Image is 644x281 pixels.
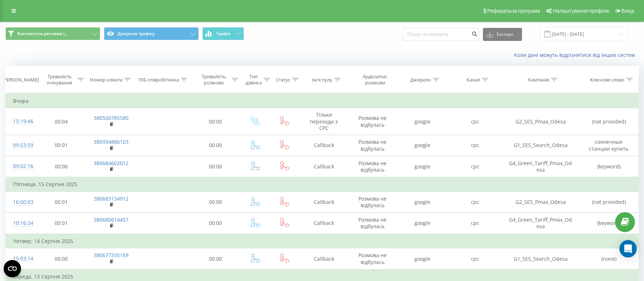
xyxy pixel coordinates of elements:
a: 380677335169 [94,252,129,259]
td: google [396,192,449,213]
td: G4_Green_Tariff_Pmax_Odesa [501,156,580,177]
a: 380684602012 [94,160,129,167]
a: 380680614457 [94,216,129,223]
td: солнечные станции купить [580,135,638,156]
td: 00:00 [37,248,86,270]
td: 00:00 [191,108,240,135]
div: 10:16:24 [13,216,30,230]
div: Open Intercom Messenger [619,240,637,257]
div: Ім'я пулу [312,77,332,83]
td: Четвер, 14 Серпня 2025 [6,234,639,248]
input: Пошук за номером [403,28,479,41]
span: Розмова не відбулась [358,216,387,230]
td: 00:00 [191,192,240,213]
div: Номер клієнта [90,77,122,83]
td: 00:00 [191,156,240,177]
a: 380500785580 [94,114,129,121]
td: {keyword} [580,156,638,177]
td: 00:00 [191,213,240,234]
a: 380683134912 [94,195,129,202]
a: 380934886103 [94,138,129,145]
span: Контекстна реклама (... [17,31,68,37]
button: Open CMP widget [4,260,21,277]
td: П’ятниця, 15 Серпня 2025 [6,177,639,192]
div: 09:53:59 [13,138,30,152]
div: Аудіозапис розмови [356,74,394,86]
button: Контекстна реклама (... [5,27,100,40]
td: 00:04 [37,108,86,135]
div: [PERSON_NAME] [2,77,39,83]
div: 16:00:03 [13,195,30,209]
td: cpc [449,248,502,270]
span: Вихід [622,8,634,14]
td: Callback [298,213,349,234]
td: cpc [449,192,502,213]
td: google [396,248,449,270]
td: Callback [298,248,349,270]
td: Callback [298,192,349,213]
td: G4_Green_Tariff_Pmax_Odesa [501,213,580,234]
td: 00:00 [191,135,240,156]
a: Коли дані можуть відрізнятися вiд інших систем [514,51,639,58]
td: cpc [449,156,502,177]
td: (none) [580,248,638,270]
td: google [396,135,449,156]
div: Статус [276,77,290,83]
span: Реферальна програма [487,8,540,14]
span: Розмова не відбулась [358,195,387,209]
div: Канал [467,77,480,83]
div: Ключове слово [590,77,624,83]
td: cpc [449,213,502,234]
button: Експорт [483,28,522,41]
span: Налаштування профілю [553,8,609,14]
td: google [396,156,449,177]
td: google [396,213,449,234]
div: Джерело [411,77,431,83]
span: Розмова не відбулась [358,252,387,265]
td: 00:00 [37,156,86,177]
td: 00:01 [37,135,86,156]
td: Вчора [6,94,639,108]
span: Розмова не відбулась [358,114,387,128]
div: Тривалість розмови [198,74,230,86]
button: Джерела трафіку [104,27,199,40]
td: G1_SES_Search_Odesa [501,135,580,156]
td: {keyword} [580,213,638,234]
span: Графік [216,31,231,36]
td: (not provided) [580,108,638,135]
div: Кампанія [528,77,549,83]
td: google [396,108,449,135]
div: 15:19:46 [13,114,30,129]
td: 00:01 [37,192,86,213]
td: cpc [449,108,502,135]
td: Callback [298,135,349,156]
div: 15:03:14 [13,252,30,266]
td: (not provided) [580,192,638,213]
div: ПІБ співробітника [139,77,179,83]
td: 00:00 [191,248,240,270]
td: Callback [298,156,349,177]
td: 00:01 [37,213,86,234]
td: G1_SES_Search_Odesa [501,248,580,270]
td: G2_SES_Pmax_Odesa [501,192,580,213]
td: Тільки переходи з CPC [298,108,349,135]
div: 09:02:16 [13,159,30,173]
td: G2_SES_Pmax_Odesa [501,108,580,135]
span: Розмова не відбулась [358,160,387,173]
div: Тривалість очікування [43,74,76,86]
div: Тип дзвінка [245,74,262,86]
td: cpc [449,135,502,156]
button: Графік [202,27,244,40]
span: Розмова не відбулась [358,138,387,152]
